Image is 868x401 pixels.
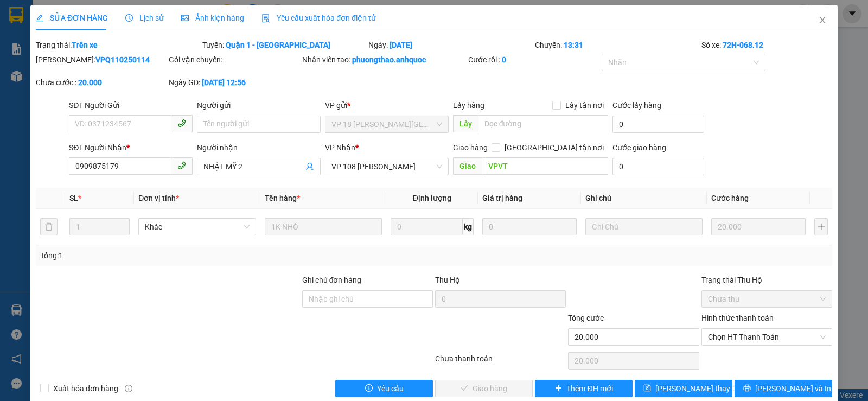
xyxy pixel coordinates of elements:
span: Lấy hàng [453,101,484,110]
b: Quận 1 - [GEOGRAPHIC_DATA] [226,41,330,49]
span: [PERSON_NAME] thay đổi [655,383,742,394]
input: Ghi Chú [585,218,703,235]
label: Cước giao hàng [612,143,666,152]
b: Trên xe [72,41,98,49]
div: Gói vận chuyển: [169,54,299,66]
span: Yêu cầu xuất hóa đơn điện tử [261,14,376,22]
span: picture [181,14,189,22]
span: printer [743,384,751,393]
div: Tổng: 1 [40,250,336,262]
button: printer[PERSON_NAME] và In [735,380,832,397]
input: Cước lấy hàng [612,116,704,133]
span: exclamation-circle [365,384,373,393]
span: VP 108 Lê Hồng Phong - Vũng Tàu [331,158,442,175]
span: Thêm ĐH mới [566,383,612,394]
b: 0 [502,55,506,64]
label: Hình thức thanh toán [701,314,774,322]
span: Khác [145,219,249,235]
span: user-add [305,162,314,171]
button: save[PERSON_NAME] thay đổi [635,380,732,397]
div: Người nhận [197,142,321,154]
span: Đơn vị tính [138,194,179,202]
input: Cước giao hàng [612,158,704,175]
span: [GEOGRAPHIC_DATA] tận nơi [500,142,608,154]
span: Giao [453,157,482,175]
span: plus [554,384,562,393]
span: Định lượng [413,194,451,202]
span: Tên hàng [265,194,300,202]
li: VP VP 184 [PERSON_NAME] - HCM [5,59,75,94]
span: Ảnh kiện hàng [181,14,244,22]
span: phone [177,161,186,170]
div: Cước rồi : [468,54,599,66]
label: Cước lấy hàng [612,101,661,110]
input: Dọc đường [478,115,609,132]
b: [DATE] [390,41,412,49]
button: plusThêm ĐH mới [535,380,633,397]
b: 20.000 [78,78,102,87]
div: Chưa thanh toán [434,353,567,372]
span: phone [177,119,186,128]
span: close [818,16,827,24]
span: Giao hàng [453,143,488,152]
div: [PERSON_NAME]: [36,54,167,66]
span: Lịch sử [125,14,164,22]
input: 0 [482,218,577,235]
th: Ghi chú [581,188,707,209]
div: Trạng thái: [35,39,201,51]
span: info-circle [125,385,132,392]
input: Dọc đường [482,157,609,175]
span: save [643,384,651,393]
input: 0 [711,218,806,235]
img: icon [261,14,270,23]
span: Cước hàng [711,194,749,202]
span: Chọn HT Thanh Toán [708,329,826,345]
div: Chuyến: [534,39,700,51]
span: Thu Hộ [435,276,460,284]
div: Người gửi [197,99,321,111]
b: 13:31 [564,41,583,49]
div: Ngày GD: [169,77,299,88]
b: [DATE] 12:56 [202,78,246,87]
span: SỬA ĐƠN HÀNG [36,14,108,22]
div: Trạng thái Thu Hộ [701,274,832,286]
li: VP VP 108 [PERSON_NAME] [75,59,144,82]
button: Close [807,5,838,36]
span: Giá trị hàng [482,194,522,202]
b: VPQ110250114 [95,55,150,64]
span: VP Nhận [325,143,355,152]
span: clock-circle [125,14,133,22]
button: exclamation-circleYêu cầu [335,380,433,397]
span: SL [69,194,78,202]
button: delete [40,218,58,235]
div: VP gửi [325,99,449,111]
span: VP 18 Nguyễn Thái Bình - Quận 1 [331,116,442,132]
span: Lấy tận nơi [561,99,608,111]
span: Yêu cầu [377,383,404,394]
b: phuongthao.anhquoc [352,55,426,64]
span: Tổng cước [568,314,604,322]
input: Ghi chú đơn hàng [302,290,433,308]
div: Chưa cước : [36,77,167,88]
input: VD: Bàn, Ghế [265,218,382,235]
div: SĐT Người Gửi [69,99,193,111]
div: Nhân viên tạo: [302,54,467,66]
span: [PERSON_NAME] và In [755,383,831,394]
label: Ghi chú đơn hàng [302,276,362,284]
span: kg [463,218,474,235]
span: Xuất hóa đơn hàng [49,383,123,394]
span: Chưa thu [708,291,826,307]
div: SĐT Người Nhận [69,142,193,154]
li: Anh Quốc Limousine [5,5,157,46]
button: plus [814,218,828,235]
div: Ngày: [367,39,534,51]
span: edit [36,14,43,22]
button: checkGiao hàng [435,380,533,397]
div: Số xe: [700,39,833,51]
div: Tuyến: [201,39,368,51]
b: 72H-068.12 [723,41,763,49]
span: Lấy [453,115,478,132]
